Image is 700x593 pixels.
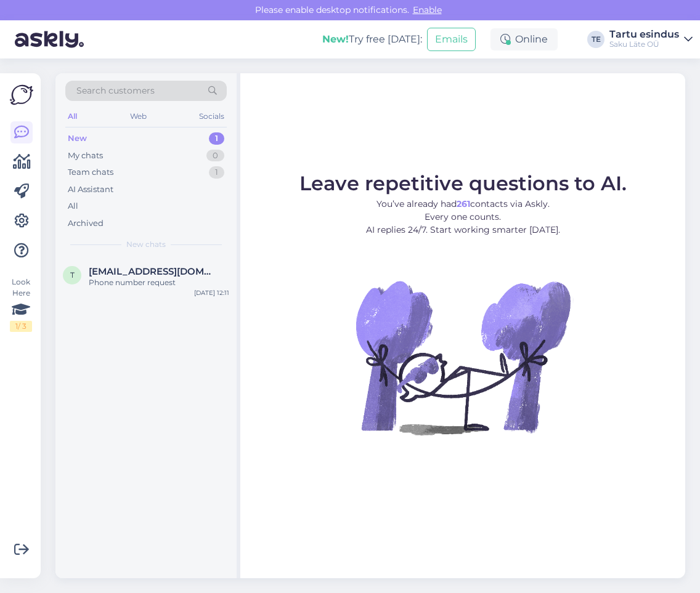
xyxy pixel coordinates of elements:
b: New! [322,33,349,45]
span: toomas@hevea.ee [89,266,217,277]
span: Enable [409,4,446,15]
p: You’ve already had contacts via Askly. Every one counts. AI replies 24/7. Start working smarter [... [299,198,627,236]
div: 1 / 3 [10,321,32,332]
img: No Chat active [352,246,574,468]
div: Archived [68,217,104,230]
div: Saku Läte OÜ [609,39,679,49]
span: Leave repetitive questions to AI. [299,171,627,195]
div: New [68,132,87,145]
div: Look Here [10,276,32,332]
div: Socials [197,108,227,124]
div: All [65,108,79,124]
span: t [70,270,75,280]
div: All [68,200,78,212]
div: 0 [206,150,224,162]
div: 1 [209,166,224,179]
span: New chats [126,239,166,250]
div: Phone number request [89,277,229,288]
img: Askly Logo [10,83,33,107]
div: Tartu esindus [609,30,679,39]
button: Emails [427,28,476,51]
div: My chats [68,150,103,162]
div: TE [587,31,604,48]
div: 1 [209,132,224,145]
span: Search customers [76,84,155,97]
div: Web [128,108,149,124]
div: AI Assistant [68,184,113,196]
a: Tartu esindusSaku Läte OÜ [609,30,693,49]
div: Team chats [68,166,113,179]
div: [DATE] 12:11 [194,288,229,297]
div: Try free [DATE]: [322,32,422,47]
div: Online [490,28,558,50]
b: 261 [457,198,470,209]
